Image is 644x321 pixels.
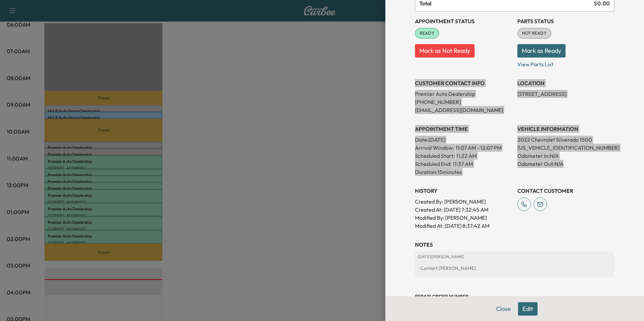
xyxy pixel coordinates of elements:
[415,160,451,168] p: Scheduled End:
[415,79,512,87] h3: CUSTOMER CONTACT INFO
[418,254,612,259] p: [DATE] | [PERSON_NAME]
[416,30,439,37] span: READY
[517,144,614,152] p: [US_VEHICLE_IDENTIFICATION_NUMBER]
[415,17,512,25] h3: Appointment Status
[415,168,512,176] p: Duration: 15 minutes
[518,30,551,37] span: NOT READY
[415,90,512,98] p: Premier Auto Dealership
[415,98,512,106] p: [PHONE_NUMBER]
[517,160,614,168] p: Odometer Out: N/A
[415,44,475,58] button: Mark as Not Ready
[517,152,614,160] p: Odometer In: N/A
[517,187,614,195] h3: CONTACT CUSTOMER
[415,125,512,133] h3: APPOINTMENT TIME
[415,293,614,300] h3: Repair Order number
[418,262,612,274] div: Contact [PERSON_NAME]
[517,58,614,68] p: View Parts List
[415,187,512,195] h3: History
[492,302,515,316] button: Close
[517,79,614,87] h3: LOCATION
[415,144,512,152] p: Arrival Window:
[415,206,512,214] p: Created At : [DATE] 7:32:45 AM
[455,144,502,152] span: 11:07 AM - 12:07 PM
[453,160,473,168] p: 11:37 AM
[456,152,477,160] p: 11:22 AM
[415,152,455,160] p: Scheduled Start:
[517,17,614,25] h3: Parts Status
[415,241,614,249] h3: NOTES
[517,136,614,144] p: 2022 Chevrolet Silverado 1500
[517,90,614,98] p: [STREET_ADDRESS]
[415,222,512,230] p: Modified At : [DATE] 8:37:42 AM
[415,136,512,144] p: Date: [DATE]
[517,125,614,133] h3: VEHICLE INFORMATION
[415,198,512,206] p: Created By : [PERSON_NAME]
[518,302,538,316] button: Edit
[415,214,512,222] p: Modified By : [PERSON_NAME]
[517,44,566,58] button: Mark as Ready
[415,106,512,114] p: [EMAIL_ADDRESS][DOMAIN_NAME]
